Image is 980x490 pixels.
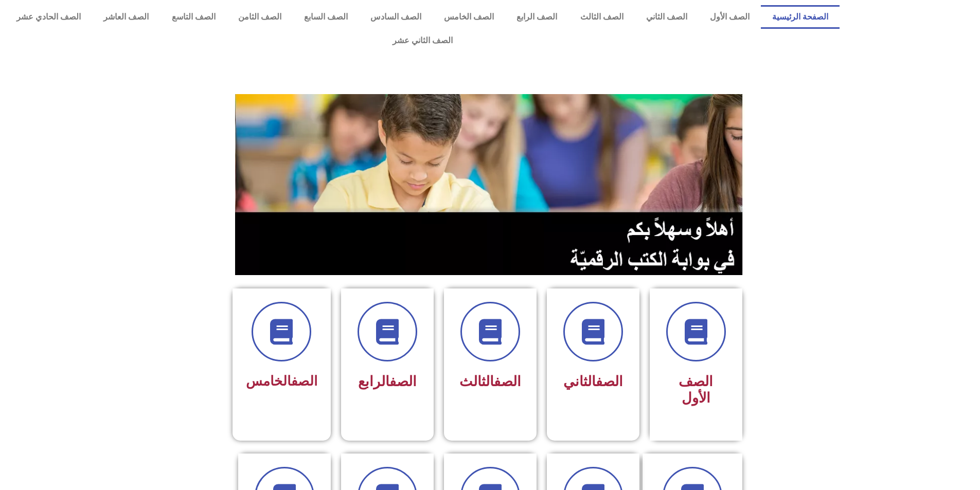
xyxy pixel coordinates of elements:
[699,5,761,29] a: الصف الأول
[459,373,521,390] span: الثالث
[494,373,521,390] a: الصف
[5,29,840,52] a: الصف الثاني عشر
[359,5,433,29] a: الصف السادس
[635,5,699,29] a: الصف الثاني
[5,5,92,29] a: الصف الحادي عشر
[596,373,623,390] a: الصف
[389,373,417,390] a: الصف
[291,373,317,389] a: الصف
[227,5,293,29] a: الصف الثامن
[679,373,713,406] span: الصف الأول
[505,5,568,29] a: الصف الرابع
[92,5,160,29] a: الصف العاشر
[293,5,359,29] a: الصف السابع
[358,373,417,390] span: الرابع
[433,5,505,29] a: الصف الخامس
[160,5,226,29] a: الصف التاسع
[563,373,623,390] span: الثاني
[246,373,317,389] span: الخامس
[568,5,634,29] a: الصف الثالث
[761,5,840,29] a: الصفحة الرئيسية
